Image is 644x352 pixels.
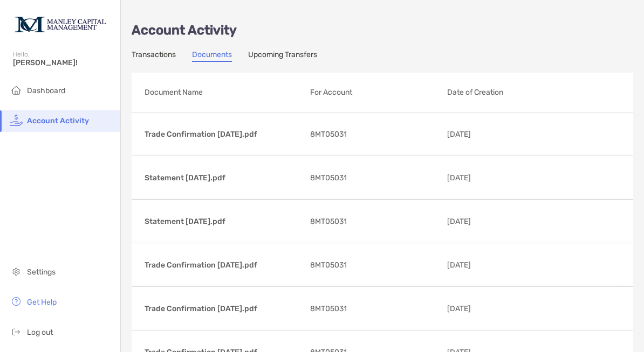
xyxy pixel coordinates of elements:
span: Get Help [27,298,57,307]
img: logout icon [10,325,23,338]
span: Log out [27,328,53,337]
p: [DATE] [447,171,518,185]
span: 8MT05031 [310,128,347,141]
span: Dashboard [27,86,65,95]
p: Trade Confirmation [DATE].pdf [145,302,302,315]
span: 8MT05031 [310,302,347,315]
a: Transactions [132,50,176,62]
p: Trade Confirmation [DATE].pdf [145,128,302,141]
img: activity icon [10,114,23,126]
span: 8MT05031 [310,215,347,228]
p: Statement [DATE].pdf [145,215,302,228]
img: household icon [10,83,23,96]
p: For Account [310,86,439,99]
p: Date of Creation [447,86,590,99]
img: get-help icon [10,295,23,308]
img: settings icon [10,265,23,278]
p: Statement [DATE].pdf [145,171,302,185]
span: 8MT05031 [310,258,347,272]
p: Document Name [145,86,302,99]
p: [DATE] [447,128,518,141]
span: 8MT05031 [310,171,347,185]
p: [DATE] [447,215,518,228]
a: Upcoming Transfers [248,50,317,62]
span: [PERSON_NAME]! [13,58,114,67]
p: Trade Confirmation [DATE].pdf [145,258,302,272]
p: Account Activity [132,24,633,37]
span: Settings [27,267,56,277]
p: [DATE] [447,302,518,315]
span: Account Activity [27,116,89,125]
img: Zoe Logo [13,4,107,43]
p: [DATE] [447,258,518,272]
a: Documents [192,50,232,62]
